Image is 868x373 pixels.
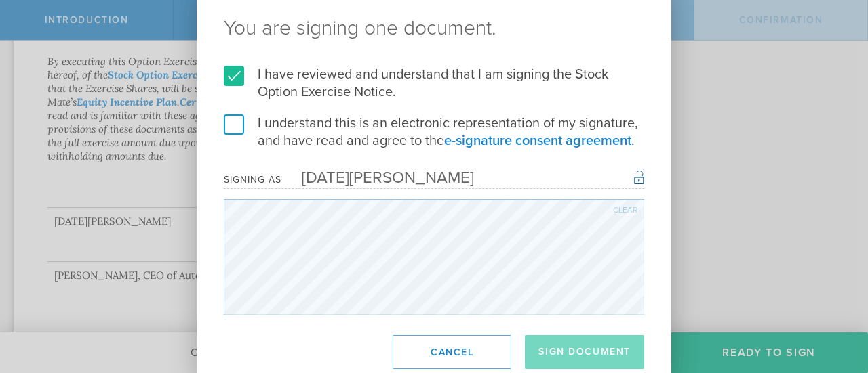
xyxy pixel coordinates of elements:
label: I have reviewed and understand that I am signing the Stock Option Exercise Notice. [224,66,644,101]
ng-pluralize: You are signing one document. [224,18,644,39]
label: I understand this is an electronic representation of my signature, and have read and agree to the . [224,114,644,150]
a: e-signature consent agreement [444,133,631,149]
div: [DATE][PERSON_NAME] [281,168,474,188]
button: Sign Document [525,335,644,369]
button: Cancel [393,335,511,369]
div: Signing as [224,174,281,185]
